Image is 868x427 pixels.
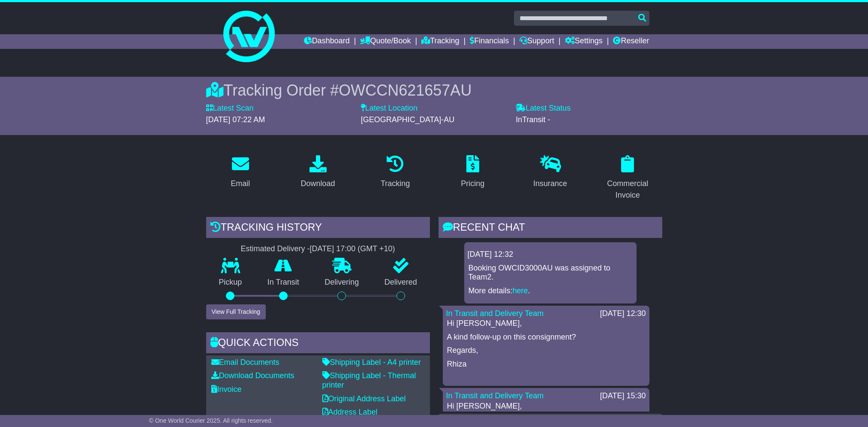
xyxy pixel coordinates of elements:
[520,34,554,49] a: Support
[455,152,490,192] a: Pricing
[211,385,242,394] a: Invoice
[447,319,645,328] p: Hi [PERSON_NAME],
[446,391,544,400] a: In Transit and Delivery Team
[469,286,632,296] p: More details: .
[599,178,657,201] div: Commercial Invoice
[149,417,273,424] span: © One World Courier 2025. All rights reserved.
[361,115,454,124] span: [GEOGRAPHIC_DATA]-AU
[375,152,415,192] a: Tracking
[206,81,662,99] div: Tracking Order #
[381,178,410,189] div: Tracking
[206,278,255,287] p: Pickup
[211,371,294,380] a: Download Documents
[225,152,255,192] a: Email
[255,278,312,287] p: In Transit
[446,309,544,318] a: In Transit and Delivery Team
[447,360,645,369] p: Rhiza
[231,178,250,189] div: Email
[206,217,430,240] div: Tracking history
[322,408,378,416] a: Address Label
[447,402,645,411] p: Hi [PERSON_NAME],
[613,34,649,49] a: Reseller
[516,104,571,113] label: Latest Status
[361,104,417,113] label: Latest Location
[206,304,266,319] button: View Full Tracking
[461,178,484,189] div: Pricing
[533,178,567,189] div: Insurance
[447,333,645,342] p: A kind follow-up on this consignment?
[528,152,573,192] a: Insurance
[300,178,335,189] div: Download
[593,152,662,204] a: Commercial Invoice
[206,115,265,124] span: [DATE] 07:22 AM
[322,358,421,367] a: Shipping Label - A4 printer
[339,81,472,99] span: OWCCN621657AU
[469,264,632,282] p: Booking OWCID3000AU was assigned to Team2.
[600,391,646,401] div: [DATE] 15:30
[470,34,509,49] a: Financials
[600,309,646,319] div: [DATE] 12:30
[295,152,340,192] a: Download
[322,394,406,403] a: Original Address Label
[304,34,350,49] a: Dashboard
[206,332,430,355] div: Quick Actions
[211,358,279,367] a: Email Documents
[439,217,662,240] div: RECENT CHAT
[372,278,430,287] p: Delivered
[516,115,550,124] span: InTransit -
[513,286,528,295] a: here
[360,34,411,49] a: Quote/Book
[447,346,645,355] p: Regards,
[421,34,459,49] a: Tracking
[206,244,430,254] div: Estimated Delivery -
[565,34,603,49] a: Settings
[468,250,633,259] div: [DATE] 12:32
[312,278,372,287] p: Delivering
[322,371,416,389] a: Shipping Label - Thermal printer
[206,104,254,113] label: Latest Scan
[310,244,395,254] div: [DATE] 17:00 (GMT +10)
